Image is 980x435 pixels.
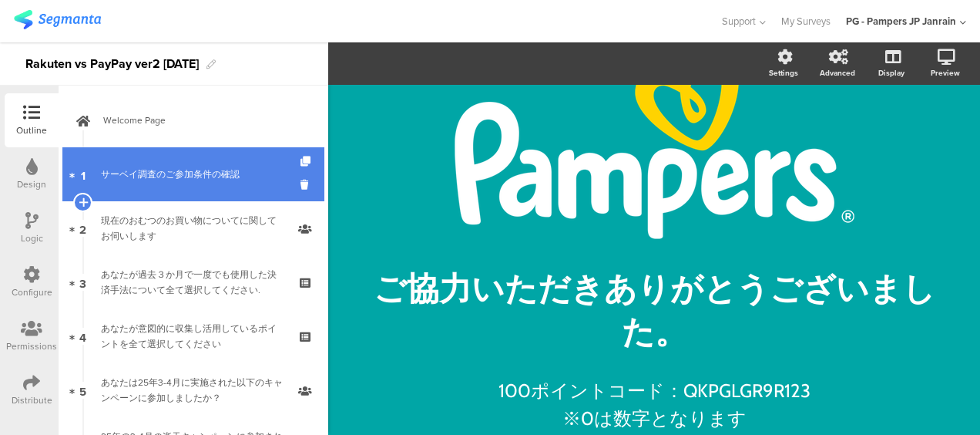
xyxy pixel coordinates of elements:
[101,213,285,244] div: 現在のおむつのお買い物についてに関してお伺いします
[62,147,324,201] a: 1 サーベイ調査のご参加条件の確認
[722,14,756,29] span: Support
[423,405,885,433] p: ※0は数字となります
[12,285,52,299] div: Configure
[101,321,285,352] div: あなたが意図的に収集し活用しているポイントを全て選択してください
[846,14,956,29] div: PG - Pampers JP Janrain
[101,375,285,406] div: あなたは25年3-4月に実施された以下のキャンペーンに参加しましたか？
[423,377,885,405] p: 100ポイントコード：QKPGLGR9R123
[62,309,324,363] a: 4 あなたが意図的に収集し活用しているポイントを全て選択してください
[62,93,324,147] a: Welcome Page
[300,157,314,167] i: Duplicate
[16,123,47,137] div: Outline
[25,52,199,76] div: Rakuten vs PayPay ver2 [DATE]
[17,177,46,191] div: Design
[12,393,52,407] div: Distribute
[62,255,324,309] a: 3 あなたが過去３か月で一度でも使用した決済手法について全て選択してください.
[79,382,86,399] span: 5
[79,220,86,237] span: 2
[6,339,57,353] div: Permissions
[103,113,300,128] span: Welcome Page
[300,177,314,192] i: Delete
[101,167,285,182] div: サーベイ調査のご参加条件の確認
[14,10,101,29] img: segmanta logo
[101,267,285,298] div: あなたが過去３か月で一度でも使用した決済手法について全て選択してください.
[79,274,86,291] span: 3
[369,268,939,354] p: ご協力いただきありがとうございました。
[21,231,43,245] div: Logic
[820,67,855,79] div: Advanced
[878,67,904,79] div: Display
[769,67,798,79] div: Settings
[62,201,324,255] a: 2 現在のおむつのお買い物についてに関してお伺いします
[931,67,960,79] div: Preview
[81,166,86,183] span: 1
[79,328,86,345] span: 4
[62,363,324,417] a: 5 あなたは25年3-4月に実施された以下のキャンペーンに参加しましたか？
